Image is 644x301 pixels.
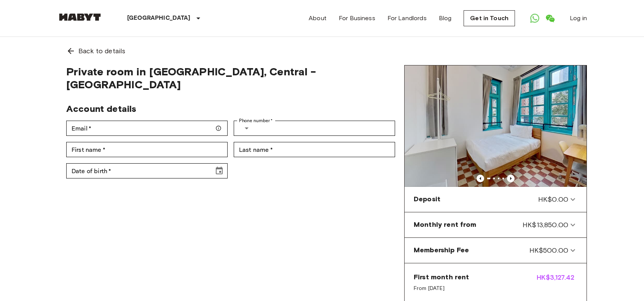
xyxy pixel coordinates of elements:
[538,194,568,204] span: HK$0.00
[414,220,477,230] span: Monthly rent from
[542,11,558,26] a: Open WeChat
[477,175,484,182] button: Previous image
[405,65,587,187] img: Marketing picture of unit HK-01-057-001-002
[408,215,583,234] div: Monthly rent fromHK$13,850.00
[57,13,103,21] img: Habyt
[529,245,568,255] span: HK$500.00
[339,14,375,23] a: For Business
[414,194,440,204] span: Deposit
[387,14,427,23] a: For Landlords
[239,121,254,136] button: Select country
[537,272,577,292] span: HK$3,127.42
[78,46,125,56] span: Back to details
[309,14,327,23] a: About
[66,103,136,114] span: Account details
[215,125,222,131] svg: Make sure your email is correct — we'll send your booking details there.
[570,14,587,23] a: Log in
[212,163,227,178] button: Choose date
[127,14,191,23] p: [GEOGRAPHIC_DATA]
[523,220,568,230] span: HK$13,850.00
[527,11,542,26] a: Open WhatsApp
[414,272,469,282] span: First month rent
[408,190,583,209] div: DepositHK$0.00
[414,285,469,292] span: From [DATE]
[66,142,228,157] div: First name
[408,241,583,260] div: Membership FeeHK$500.00
[66,65,395,91] span: Private room in [GEOGRAPHIC_DATA], Central - [GEOGRAPHIC_DATA]
[66,121,228,136] div: Email
[414,245,469,255] span: Membership Fee
[507,175,515,182] button: Previous image
[439,14,452,23] a: Blog
[57,37,587,65] a: Back to details
[234,142,395,157] div: Last name
[239,117,273,124] label: Phone number
[464,10,515,26] a: Get in Touch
